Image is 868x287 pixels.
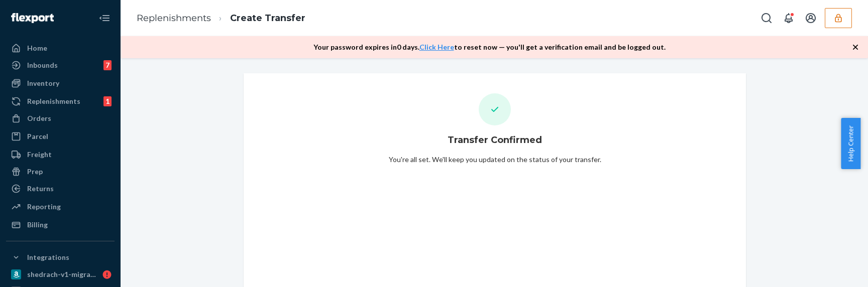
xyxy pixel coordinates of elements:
[6,181,115,197] a: Returns
[129,4,313,33] ol: breadcrumbs
[27,167,43,177] div: Prep
[6,57,115,73] a: Inbounds7
[230,13,305,24] a: Create Transfer
[779,8,799,28] button: Open notifications
[94,8,115,28] button: Close Navigation
[137,13,211,24] a: Replenishments
[756,8,777,28] button: Open Search Box
[103,96,112,106] div: 1
[6,40,115,56] a: Home
[6,110,115,126] a: Orders
[27,150,52,160] div: Freight
[27,131,48,141] div: Parcel
[103,60,112,70] div: 7
[27,202,61,212] div: Reporting
[841,118,860,169] button: Help Center
[389,155,601,165] div: You're all set. We'll keep you updated on the status of your transfer.
[803,257,858,282] iframe: Opens a widget where you can chat to one of our agents
[313,42,666,52] p: Your password expires in 0 days . to reset now — you'll get a verification email and be logged out.
[6,128,115,145] a: Parcel
[419,43,454,51] a: Click Here
[6,147,115,163] a: Freight
[27,60,58,70] div: Inbounds
[6,164,115,180] a: Prep
[6,199,115,215] a: Reporting
[11,13,54,23] img: Flexport logo
[6,217,115,233] a: Billing
[27,96,80,106] div: Replenishments
[27,43,47,53] div: Home
[801,8,821,28] button: Open account menu
[6,249,115,265] button: Integrations
[27,269,98,279] div: shedrach-v1-migration-test
[27,78,59,88] div: Inventory
[27,113,51,123] div: Orders
[6,93,115,109] a: Replenishments1
[6,75,115,91] a: Inventory
[27,252,69,262] div: Integrations
[27,184,54,194] div: Returns
[6,266,115,282] a: shedrach-v1-migration-test
[448,133,542,147] h3: Transfer Confirmed
[27,220,48,230] div: Billing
